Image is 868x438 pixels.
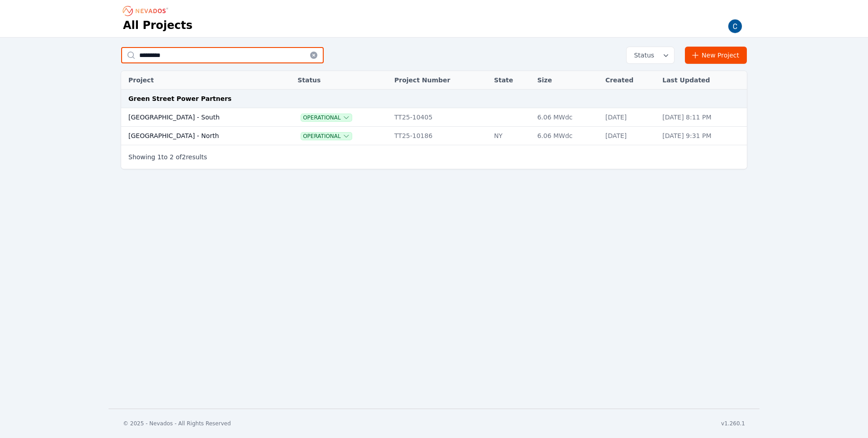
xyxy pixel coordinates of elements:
[121,90,747,108] td: Green Street Power Partners
[123,18,193,33] h1: All Projects
[170,153,174,161] span: 2
[658,127,747,145] td: [DATE] 9:31 PM
[301,133,352,140] button: Operational
[533,108,601,127] td: 6.06 MWdc
[390,108,489,127] td: TT25-10405
[658,108,747,127] td: [DATE] 8:11 PM
[390,71,489,90] th: Project Number
[601,108,658,127] td: [DATE]
[490,71,533,90] th: State
[601,71,658,90] th: Created
[121,127,747,145] tr: [GEOGRAPHIC_DATA] - NorthOperationalTT25-10186NY6.06 MWdc[DATE][DATE] 9:31 PM
[121,127,279,145] td: [GEOGRAPHIC_DATA] - North
[123,4,171,18] nav: Breadcrumb
[533,127,601,145] td: 6.06 MWdc
[182,153,186,161] span: 2
[627,47,674,63] button: Status
[728,19,742,33] img: Carmen Brooks
[630,51,654,60] span: Status
[301,114,352,121] button: Operational
[490,127,533,145] td: NY
[293,71,390,90] th: Status
[658,71,747,90] th: Last Updated
[157,153,161,161] span: 1
[533,71,601,90] th: Size
[121,108,747,127] tr: [GEOGRAPHIC_DATA] - SouthOperationalTT25-104056.06 MWdc[DATE][DATE] 8:11 PM
[123,420,231,427] div: © 2025 - Nevados - All Rights Reserved
[685,47,747,64] a: New Project
[601,127,658,145] td: [DATE]
[390,127,489,145] td: TT25-10186
[721,420,745,427] div: v1.260.1
[121,108,279,127] td: [GEOGRAPHIC_DATA] - South
[121,71,279,90] th: Project
[128,152,207,162] p: Showing to of results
